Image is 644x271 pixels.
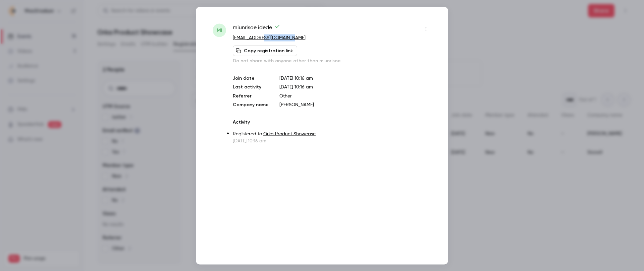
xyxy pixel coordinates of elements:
[233,119,431,125] p: Activity
[233,45,297,56] button: Copy registration link
[233,130,431,137] p: Registered to
[233,83,269,90] p: Last activity
[233,23,280,34] span: miunrisoe idede
[233,101,269,108] p: Company name
[279,101,431,108] p: [PERSON_NAME]
[233,35,306,40] a: [EMAIL_ADDRESS][DOMAIN_NAME]
[279,92,431,99] p: Other
[279,84,313,89] span: [DATE] 10:16 am
[233,57,431,64] p: Do not share with anyone other than miunrisoe
[263,131,316,136] a: Orka Product Showcase
[233,137,431,144] p: [DATE] 10:16 am
[233,92,269,99] p: Referrer
[233,75,269,81] p: Join date
[279,75,431,81] p: [DATE] 10:16 am
[217,26,222,34] span: mi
